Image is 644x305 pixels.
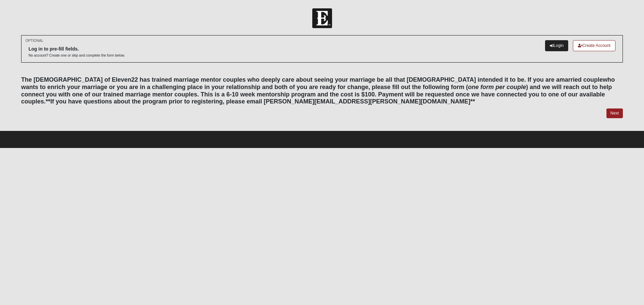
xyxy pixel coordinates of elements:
[25,38,43,43] small: OPTIONAL
[573,40,615,51] a: Create Account
[545,40,568,51] a: Login
[29,46,125,52] h6: Log in to pre-fill fields.
[606,108,623,118] a: Next
[312,8,332,28] img: Church of Eleven22 Logo
[468,84,526,90] i: one form per couple
[29,53,125,58] p: No account? Create one or skip and complete the form below.
[46,98,475,105] b: **If you have questions about the program prior to registering, please email [PERSON_NAME][EMAIL_...
[21,76,623,105] h4: The [DEMOGRAPHIC_DATA] of Eleven22 has trained marriage mentor couples who deeply care about seei...
[559,76,603,83] b: married couple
